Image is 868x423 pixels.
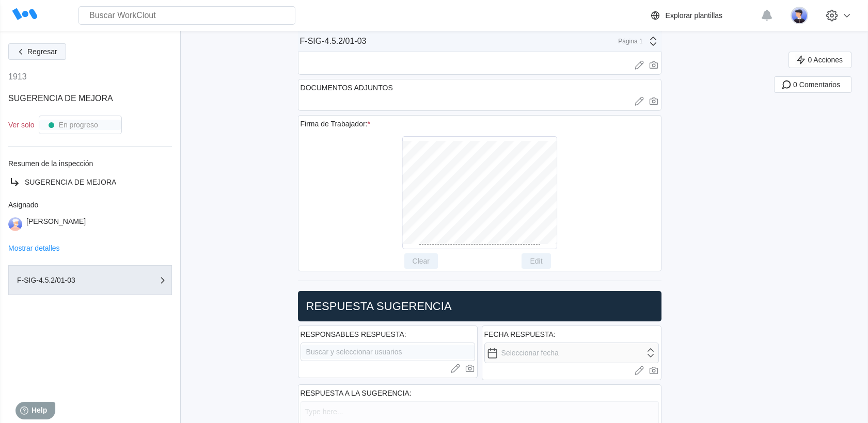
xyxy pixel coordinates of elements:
div: RESPUESTA A LA SUGERENCIA: [301,389,412,397]
span: SUGERENCIA DE MEJORA [8,94,113,103]
div: Firma de Trabajador: [301,120,370,128]
div: Resumen de la inspección [8,159,172,168]
div: F-SIG-4.5.2/01-03 [300,37,367,46]
a: SUGERENCIA DE MEJORA [8,176,172,188]
img: user-5.png [791,7,808,24]
div: Explorar plantillas [666,11,723,20]
div: DOCUMENTOS ADJUNTOS [301,84,393,92]
img: user-3.png [8,217,22,231]
span: Regresar [27,48,57,55]
span: Clear [413,257,430,265]
div: 1913 [8,72,27,82]
div: F-SIG-4.5.2/01-03 [17,276,120,284]
button: 0 Acciones [788,52,851,68]
button: F-SIG-4.5.2/01-03 [8,265,172,295]
div: [PERSON_NAME] [26,217,86,231]
div: Asignado [8,201,172,209]
div: FECHA RESPUESTA: [484,330,556,338]
div: Ver solo [8,121,35,129]
div: RESPONSABLES RESPUESTA: [301,330,406,338]
span: Edit [530,257,542,265]
input: Seleccionar fecha [484,343,659,363]
a: Explorar plantillas [649,9,756,22]
button: Clear [404,253,438,269]
span: 0 Comentarios [793,81,840,88]
input: Buscar WorkClout [78,6,295,25]
div: Página 1 [617,38,643,45]
button: 0 Comentarios [774,76,851,93]
span: 0 Acciones [808,56,843,63]
button: Regresar [8,43,66,60]
button: Mostrar detalles [8,245,60,252]
h2: RESPUESTA SUGERENCIA [302,299,657,314]
span: SUGERENCIA DE MEJORA [25,178,116,186]
button: Edit [522,253,550,269]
